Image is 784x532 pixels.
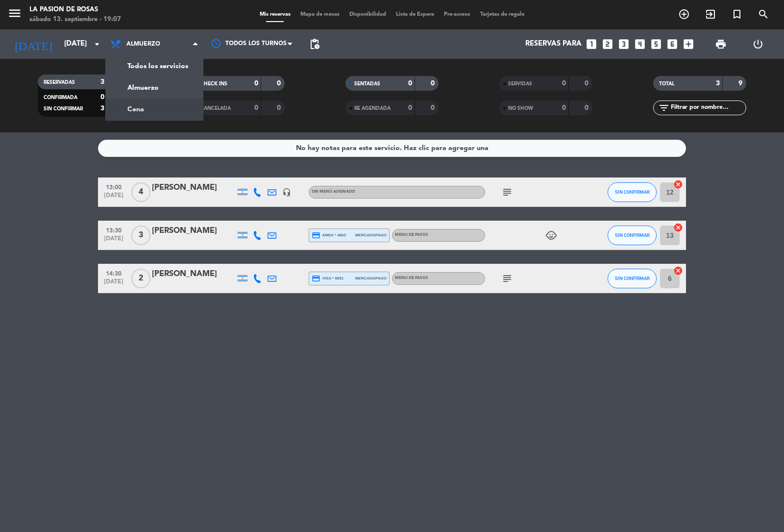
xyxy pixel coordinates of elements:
[255,12,295,17] span: Mis reservas
[152,225,235,237] div: [PERSON_NAME]
[608,182,657,202] button: SIN CONFIRMAR
[101,181,126,192] span: 13:00
[475,12,530,17] span: Tarjetas de regalo
[354,81,380,86] span: SENTADAS
[312,190,355,194] span: Sin menú asignado
[44,95,77,100] span: CONFIRMADA
[296,143,489,154] div: No hay notas para este servicio. Haz clic para agregar una
[634,38,646,51] i: looks_4
[44,106,83,111] span: SIN CONFIRMAR
[282,188,291,197] i: headset_mic
[106,77,203,99] a: Almuerzo
[312,274,320,283] i: credit_card
[738,80,744,87] strong: 9
[131,226,150,245] span: 3
[101,192,126,203] span: [DATE]
[615,232,650,238] span: SIN CONFIRMAR
[739,29,777,59] div: LOG OUT
[615,189,650,195] span: SIN CONFIRMAR
[501,186,513,198] i: subject
[131,182,150,202] span: 4
[585,38,598,51] i: looks_one
[101,267,126,279] span: 14:30
[254,104,258,111] strong: 0
[673,179,683,189] i: cancel
[152,268,235,280] div: [PERSON_NAME]
[344,12,391,17] span: Disponibilidad
[673,266,683,276] i: cancel
[678,8,690,20] i: add_circle_outline
[431,80,437,87] strong: 0
[355,275,387,281] span: mercadopago
[608,269,657,288] button: SIN CONFIRMAR
[126,41,160,48] span: Almuerzo
[254,80,258,87] strong: 0
[508,106,533,111] span: NO SHOW
[29,15,121,25] div: sábado 13. septiembre - 19:07
[395,233,428,237] span: MENU DE PASOS
[7,6,22,21] i: menu
[666,38,679,51] i: looks_6
[673,223,683,232] i: cancel
[100,94,104,101] strong: 0
[585,104,590,111] strong: 0
[295,12,344,17] span: Mapa de mesas
[670,102,746,113] input: Filtrar por nombre...
[312,231,320,240] i: credit_card
[650,38,662,51] i: looks_5
[705,8,716,20] i: exit_to_app
[716,80,720,87] strong: 3
[29,5,121,15] div: La Pasion de Rosas
[731,8,743,20] i: turned_in_not
[101,279,126,290] span: [DATE]
[131,269,150,288] span: 2
[658,102,670,114] i: filter_list
[101,235,126,247] span: [DATE]
[431,104,437,111] strong: 0
[7,33,59,55] i: [DATE]
[391,12,439,17] span: Lista de Espera
[106,55,203,77] a: Todos los servicios
[501,273,513,284] i: subject
[395,276,428,280] span: MENU DE PASOS
[752,38,764,50] i: power_settings_new
[355,232,387,238] span: mercadopago
[545,229,557,241] i: child_care
[101,224,126,235] span: 13:30
[682,38,695,51] i: add_box
[659,81,674,86] span: TOTAL
[277,104,283,111] strong: 0
[408,80,412,87] strong: 0
[277,80,283,87] strong: 0
[44,80,75,85] span: RESERVADAS
[439,12,475,17] span: Pre-acceso
[525,40,582,49] span: Reservas para
[91,38,103,50] i: arrow_drop_down
[100,78,104,85] strong: 3
[312,274,343,283] span: visa * 8651
[200,106,231,111] span: CANCELADA
[758,8,769,20] i: search
[200,81,227,86] span: CHECK INS
[354,106,391,111] span: RE AGENDADA
[309,38,320,50] span: pending_actions
[152,181,235,194] div: [PERSON_NAME]
[585,80,590,87] strong: 0
[408,104,412,111] strong: 0
[601,38,614,51] i: looks_two
[615,276,650,281] span: SIN CONFIRMAR
[608,226,657,245] button: SIN CONFIRMAR
[617,38,630,51] i: looks_3
[562,80,566,87] strong: 0
[562,104,566,111] strong: 0
[100,105,104,112] strong: 3
[106,99,203,120] a: Cena
[7,6,22,24] button: menu
[715,38,727,50] span: print
[508,81,532,86] span: SERVIDAS
[312,231,346,240] span: amex * 4863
